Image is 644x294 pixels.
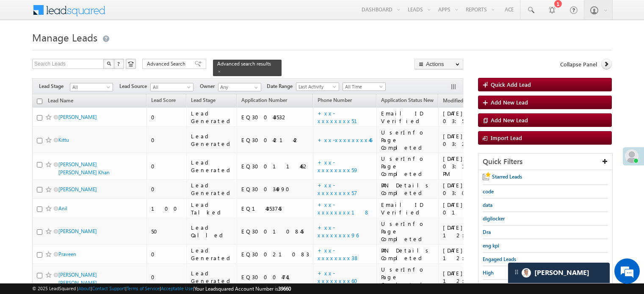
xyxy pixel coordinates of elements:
[377,96,438,107] a: Application Status New
[107,61,111,66] img: Search
[443,247,496,262] div: [DATE] 12:22 PM
[478,154,612,170] div: Quick Filters
[151,113,182,121] div: 0
[218,83,261,91] input: Type to Search
[508,262,610,283] div: carter-dragCarter[PERSON_NAME]
[151,228,182,235] div: 50
[151,136,182,144] div: 0
[78,286,91,291] a: About
[443,132,496,148] div: [DATE] 03:20 PM
[194,286,291,292] span: Your Leadsquared Account Number is
[522,268,531,278] img: Carter
[491,134,522,141] span: Import Lead
[147,60,188,68] span: Advanced Search
[483,215,505,222] span: digilocker
[318,201,370,216] a: +xx-xxxxxxxx18
[343,82,386,91] a: All Time
[161,286,193,291] a: Acceptable Use
[147,96,180,107] a: Lead Score
[443,224,496,239] div: [DATE] 12:26 PM
[318,110,368,124] a: +xx-xxxxxxxx51
[58,205,67,212] a: Anil
[381,201,434,216] div: Email ID Verified
[241,228,309,235] div: EQ30010845
[151,205,182,212] div: 100
[443,181,496,197] div: [DATE] 03:07 PM
[58,161,110,176] a: [PERSON_NAME] [PERSON_NAME] Khan
[58,251,76,257] a: Praveen
[119,82,150,90] span: Lead Source
[267,82,296,90] span: Date Range
[241,136,309,144] div: EQ30042142
[513,269,520,275] img: carter-drag
[117,60,121,67] span: ?
[483,202,492,208] span: data
[200,82,218,90] span: Owner
[191,224,233,239] div: Lead Called
[187,96,220,107] a: Lead Stage
[32,285,291,293] span: © 2025 LeadSquared | | | | |
[241,162,309,170] div: EQ30011462
[491,99,528,106] span: Add New Lead
[44,96,77,107] a: Lead Name
[318,224,359,239] a: +xx-xxxxxxxx96
[191,132,233,148] div: Lead Generated
[58,186,97,192] a: [PERSON_NAME]
[439,96,484,107] a: Modified On (sorted descending)
[534,269,589,277] span: Carter
[343,83,383,91] span: All Time
[217,60,271,67] span: Advanced search results
[443,201,496,216] div: [DATE] 01:48 PM
[151,97,176,103] span: Lead Score
[39,82,70,90] span: Lead Stage
[58,228,97,234] a: [PERSON_NAME]
[151,83,191,91] span: All
[318,136,372,143] a: +xx-xxxxxxxx46
[191,269,233,285] div: Lead Generated
[492,173,522,180] span: Starred Leads
[241,273,309,281] div: EQ30004741
[191,159,233,174] div: Lead Generated
[318,159,359,173] a: +xx-xxxxxxxx59
[381,220,434,243] div: UserInfo Page Completed
[191,97,216,103] span: Lead Stage
[70,83,111,91] span: All
[483,242,499,249] span: eng kpi
[58,137,69,143] a: Kittu
[58,114,97,120] a: [PERSON_NAME]
[151,273,182,281] div: 0
[70,83,113,91] a: All
[381,266,434,289] div: UserInfo Page Completed
[278,286,291,292] span: 39660
[37,99,42,104] input: Check all records
[237,96,291,107] a: Application Number
[191,201,233,216] div: Lead Talked
[443,155,496,178] div: [DATE] 03:10 PM
[381,129,434,151] div: UserInfo Page Completed
[318,269,363,284] a: +xx-xxxxxxxx60
[191,247,233,262] div: Lead Generated
[191,181,233,197] div: Lead Generated
[151,185,182,193] div: 0
[127,286,160,291] a: Terms of Service
[443,269,496,285] div: [DATE] 12:22 PM
[381,181,434,197] div: PAN Details Completed
[318,97,352,103] span: Phone Number
[443,97,471,104] span: Modified On
[151,250,182,258] div: 0
[318,247,359,261] a: +xx-xxxxxxxx38
[381,110,434,125] div: Email ID Verified
[381,155,434,178] div: UserInfo Page Completed
[241,185,309,193] div: EQ30034990
[250,83,260,92] a: Show All Items
[241,205,309,212] div: EQ14353745
[313,96,356,107] a: Phone Number
[32,30,97,44] span: Manage Leads
[58,272,97,286] a: [PERSON_NAME] [PERSON_NAME]
[491,116,528,124] span: Add New Lead
[381,97,434,103] span: Application Status New
[241,250,309,258] div: EQ30021083
[483,269,494,276] span: High
[491,81,531,88] span: Quick Add Lead
[191,110,233,125] div: Lead Generated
